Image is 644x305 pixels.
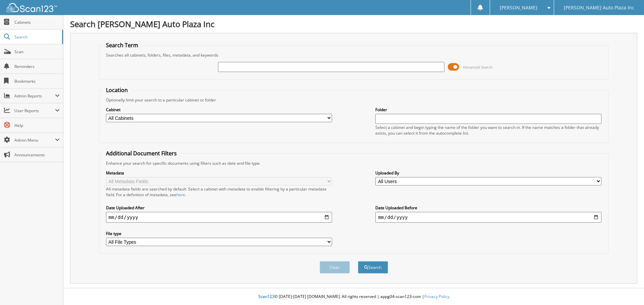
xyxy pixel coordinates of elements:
[375,205,601,211] label: Date Uploaded Before
[103,42,142,49] legend: Search Term
[103,160,605,166] div: Enhance your search for specific documents using filters such as date and file type.
[14,108,55,113] span: User Reports
[14,34,59,40] span: Search
[103,86,131,94] legend: Location
[14,49,60,55] span: Scan
[375,170,601,176] label: Uploaded By
[14,93,55,99] span: Admin Reports
[358,261,388,274] button: Search
[424,294,449,299] a: Privacy Policy
[176,192,185,198] a: here
[106,231,332,236] label: File type
[7,3,57,12] img: scan123-logo-white.svg
[610,273,644,305] iframe: Chat Widget
[103,150,180,157] legend: Additional Document Filters
[375,107,601,112] label: Folder
[103,52,605,58] div: Searches all cabinets, folders, files, metadata, and keywords
[14,123,60,128] span: Help
[258,294,274,299] span: Scan123
[14,152,60,158] span: Announcements
[375,125,601,136] div: Select a cabinet and begin typing the name of the folder you want to search in. If the name match...
[63,289,644,305] div: © [DATE]-[DATE] [DOMAIN_NAME]. All rights reserved | appg04-scan123-com |
[320,261,350,274] button: Clear
[106,212,332,223] input: start
[106,186,332,198] div: All metadata fields are searched by default. Select a cabinet with metadata to enable filtering b...
[14,137,55,143] span: Admin Menu
[14,19,60,25] span: Cabinets
[564,6,634,10] span: [PERSON_NAME] Auto Plaza Inc
[14,64,60,69] span: Reminders
[463,65,493,70] span: Advanced Search
[106,205,332,211] label: Date Uploaded After
[103,97,605,103] div: Optionally limit your search to a particular cabinet or folder
[70,18,637,29] h1: Search [PERSON_NAME] Auto Plaza Inc
[106,170,332,176] label: Metadata
[106,107,332,112] label: Cabinet
[14,78,60,84] span: Bookmarks
[375,212,601,223] input: end
[500,6,537,10] span: [PERSON_NAME]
